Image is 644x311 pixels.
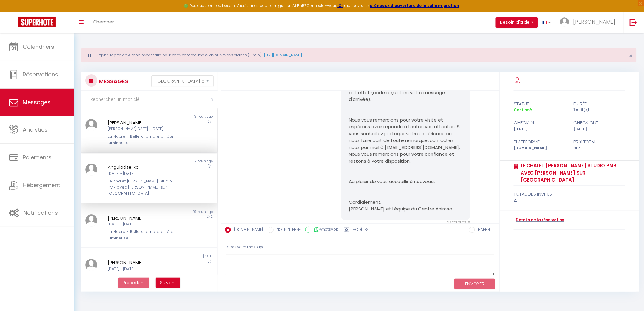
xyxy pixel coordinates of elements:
div: 91.5 [570,145,630,151]
label: [DOMAIN_NAME] [231,227,263,234]
img: ... [85,214,97,227]
button: Previous [118,278,149,288]
label: Modèles [353,227,369,235]
img: Super Booking [18,17,56,27]
button: Next [156,278,180,288]
span: Calendriers [23,43,54,51]
span: 1 [212,259,213,263]
p: Nous vous remercions pour votre visite et espérons avoir répondu à toutes vos attentes. Si vous s... [349,117,463,165]
label: WhatsApp [311,227,339,233]
span: Hébergement [23,181,60,189]
div: total des invités [514,190,625,198]
span: [PERSON_NAME] [573,18,616,26]
div: [DATE] - [DATE] [108,221,179,227]
div: [PERSON_NAME][DATE] - [DATE] [108,126,179,132]
h3: MESSAGES [97,74,128,88]
div: [DATE] 21:03:18 [341,220,470,226]
span: 1 [212,164,213,168]
div: check out [570,119,630,126]
span: Suivant [160,280,176,286]
div: [DATE] - [DATE] [108,266,179,272]
div: Le chalet [PERSON_NAME] Studio PMR avec [PERSON_NAME] sur [GEOGRAPHIC_DATA] [108,178,179,197]
p: Cordialement, [PERSON_NAME] et l’équipe du Centre Ahimsa [349,199,463,213]
div: 1 nuit(s) [570,107,630,113]
div: Tapez votre message [225,240,495,255]
img: ... [560,17,569,27]
div: 19 hours ago [149,210,217,214]
span: Notifications [23,209,58,217]
button: Besoin d'aide ? [496,17,538,28]
span: Chercher [93,19,114,25]
a: ICI [338,3,343,8]
div: [PERSON_NAME] [108,119,179,126]
span: Réservations [23,71,58,78]
span: × [629,52,633,59]
div: 3 hours ago [149,114,217,119]
span: 2 [211,214,213,219]
div: [PERSON_NAME] [108,214,179,222]
div: [PERSON_NAME] [108,259,179,266]
div: La Nacre - Belle chambre d'hôte lumineuse [108,133,179,146]
span: Confirmé [514,107,532,112]
span: 1 [212,119,213,124]
div: Prix total [570,138,630,146]
div: La Nacre - Belle chambre d'hôte lumineuse [108,229,179,241]
span: Analytics [23,126,47,133]
div: [DATE] - [DATE] [108,171,179,177]
label: RAPPEL [475,227,491,234]
div: Plateforme [510,138,570,146]
div: durée [570,100,630,108]
p: Au plaisir de vous accueillir à nouveau, [349,178,463,185]
span: Précédent [123,280,145,286]
div: Urgent : Migration Airbnb nécessaire pour votre compte, merci de suivre ces étapes (5 min) - [81,48,637,62]
button: ENVOYER [454,279,495,289]
img: ... [85,119,97,131]
div: 17 hours ago [149,159,217,164]
div: [DATE] [149,254,217,259]
label: NOTE INTERNE [274,227,301,234]
div: [DOMAIN_NAME] [510,145,570,151]
div: 4 [514,197,625,205]
div: check in [510,119,570,126]
div: [DATE] [510,126,570,132]
img: logout [630,19,637,26]
input: Rechercher un mot clé [81,91,218,108]
img: ... [85,259,97,271]
a: créneaux d'ouverture de la salle migration [370,3,460,8]
span: Paiements [23,154,51,161]
a: Détails de la réservation [514,217,564,223]
a: Le chalet [PERSON_NAME] Studio PMR avec [PERSON_NAME] sur [GEOGRAPHIC_DATA] [519,162,625,184]
span: Messages [23,98,51,106]
a: Chercher [88,12,118,33]
a: [URL][DOMAIN_NAME] [264,52,302,58]
img: ... [85,164,97,176]
button: Ouvrir le widget de chat LiveChat [5,2,23,21]
div: [DATE] [570,126,630,132]
div: Anguladze Ika [108,164,179,171]
div: La Sélénite - Confortable Chambre typique [108,274,179,286]
button: Close [629,53,633,58]
div: statut [510,100,570,108]
a: ... [PERSON_NAME] [555,12,623,33]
